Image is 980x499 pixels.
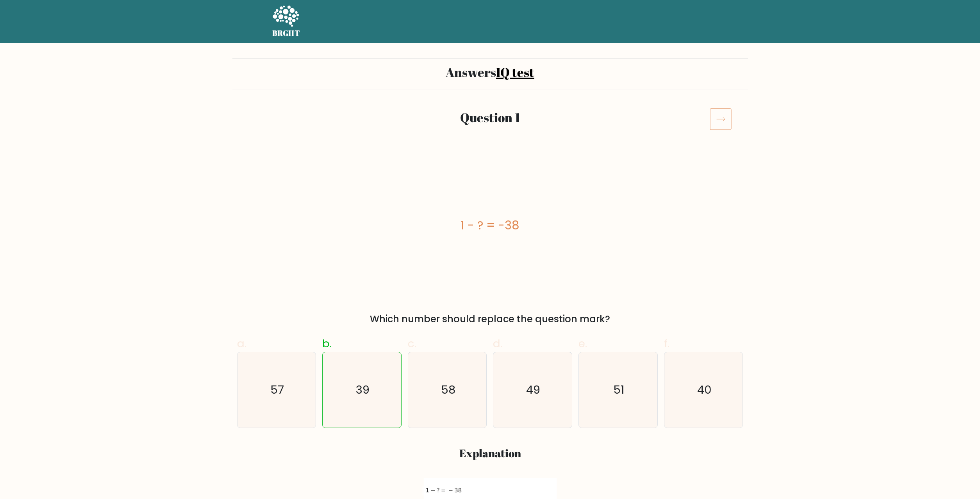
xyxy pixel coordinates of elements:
[527,382,541,398] text: 49
[242,312,739,326] div: Which number should replace the question mark?
[664,336,669,351] span: f.
[496,64,534,80] a: IQ test
[408,336,416,351] span: c.
[697,382,712,398] text: 40
[242,447,739,460] h3: Explanation
[493,336,502,351] span: d.
[237,336,246,351] span: a.
[322,336,332,351] span: b.
[441,382,455,398] text: 58
[272,28,300,38] h5: BRGHT
[237,65,743,80] h2: Answers
[578,336,587,351] span: e.
[270,382,284,398] text: 57
[272,3,300,40] a: BRGHT
[237,217,743,234] div: 1 - ? = -38
[613,382,624,398] text: 51
[280,110,700,125] h2: Question 1
[356,382,370,398] text: 39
